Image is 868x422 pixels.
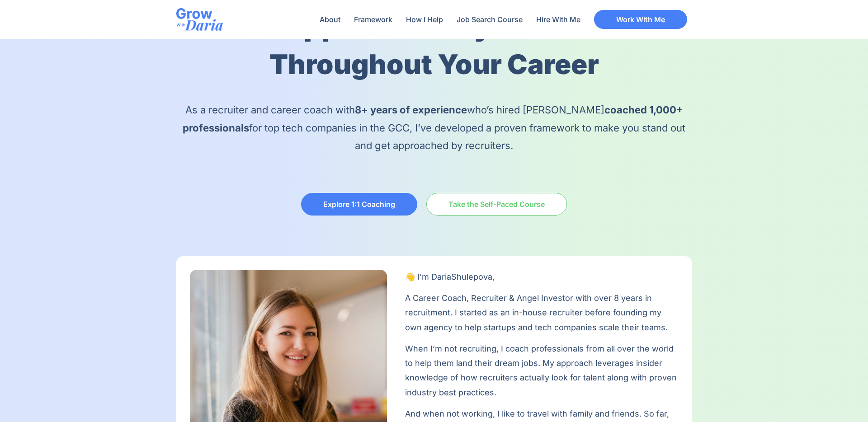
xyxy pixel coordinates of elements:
[405,270,678,284] p: Shulepova
[452,9,527,30] a: Job Search Course
[594,10,687,29] a: Work With Me
[401,9,448,30] a: How I Help
[176,101,692,155] p: As a recruiter and career coach with who’s hired [PERSON_NAME] for top tech companies in the GCC,...
[315,9,345,30] a: About
[349,9,397,30] a: Framework
[448,201,545,208] span: Take the Self-Paced Course
[355,104,467,116] b: 8+ years of experience
[176,7,692,83] h1: Get Approached by Recruiters Throughout Your Career
[616,16,665,23] span: Work With Me
[301,193,417,216] a: Explore 1:1 Coaching
[426,193,567,216] a: Take the Self-Paced Course
[323,201,395,208] span: Explore 1:1 Coaching
[405,272,451,281] span: 👋 I’m Daria
[492,272,495,281] span: ,
[315,9,585,30] nav: Menu
[183,104,683,134] b: coached 1,000+ professionals
[532,9,585,30] a: Hire With Me
[405,291,678,335] p: A Career Coach, Recruiter & Angel Investor with over 8 years in recruitment. I started as an in-h...
[405,342,678,400] p: When I’m not recruiting, I coach professionals from all over the world to help them land their dr...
